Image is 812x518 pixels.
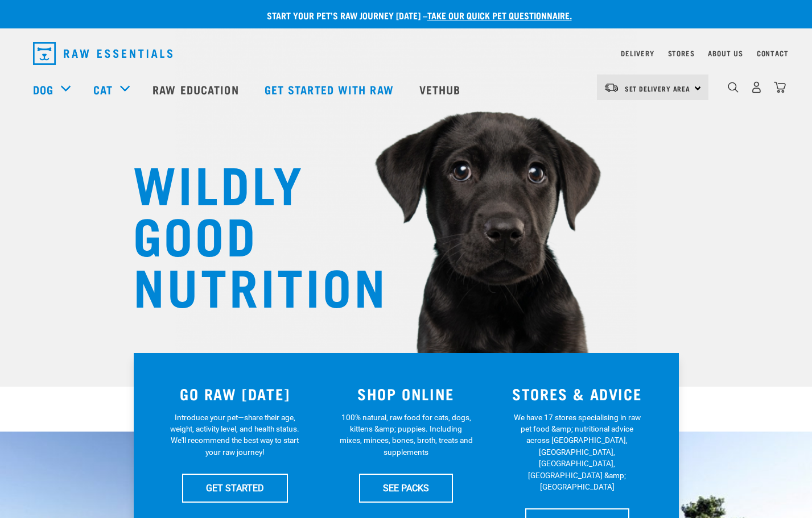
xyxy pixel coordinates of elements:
a: take our quick pet questionnaire. [427,13,572,18]
a: Delivery [621,51,654,55]
h3: GO RAW [DATE] [156,385,314,403]
img: Raw Essentials Logo [33,42,172,65]
a: Cat [93,81,113,98]
span: Set Delivery Area [625,86,691,90]
a: GET STARTED [182,474,288,502]
img: home-icon-1@2x.png [728,82,739,93]
a: Contact [757,51,789,55]
a: Get started with Raw [253,67,408,112]
a: Vethub [408,67,475,112]
a: Raw Education [141,67,253,112]
a: SEE PACKS [359,474,453,502]
nav: dropdown navigation [24,38,789,69]
a: Dog [33,81,53,98]
p: Introduce your pet—share their age, weight, activity level, and health status. We'll recommend th... [168,412,302,458]
h3: STORES & ADVICE [498,385,656,403]
a: Stores [668,51,695,55]
a: About Us [708,51,743,55]
img: user.png [751,81,762,93]
h1: WILDLY GOOD NUTRITION [133,156,361,310]
img: van-moving.png [604,82,619,93]
p: 100% natural, raw food for cats, dogs, kittens &amp; puppies. Including mixes, minces, bones, bro... [339,412,473,458]
p: We have 17 stores specialising in raw pet food &amp; nutritional advice across [GEOGRAPHIC_DATA],... [510,412,644,493]
img: home-icon@2x.png [774,81,786,93]
h3: SHOP ONLINE [327,385,485,403]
